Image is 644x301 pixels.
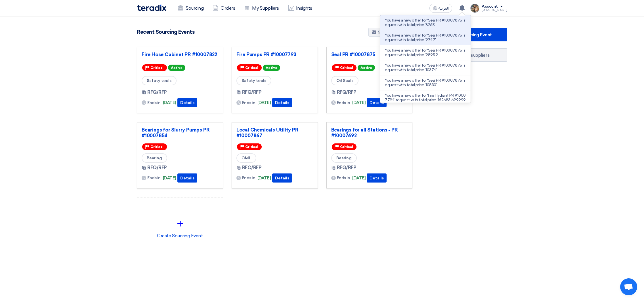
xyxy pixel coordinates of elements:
span: CML [236,153,256,163]
span: Critical [245,145,258,149]
div: [PERSON_NAME] [482,9,507,12]
span: Safety tools [142,76,177,85]
div: + [142,215,218,232]
button: Details [367,98,387,107]
span: Bearing [331,153,357,163]
span: [DATE] [352,175,366,181]
span: RFQ/RFP [242,164,262,171]
span: [DATE] [257,175,271,181]
p: You have a new offer for 'Seal PR #10007875 ' request with total price '9895.2' [385,48,466,57]
p: You have a new offer for 'Seal PR #10007875 ' request with total price '9747' [385,33,466,42]
a: Fire Pumps PR #10007793 [236,52,313,57]
div: Account [482,4,498,9]
span: Ends in [337,100,350,106]
a: Seal PR #10007875 [331,52,408,57]
span: [DATE] [163,175,176,181]
span: Critical [150,145,163,149]
a: Bearings for all Stations - PR #10007692 [331,127,408,138]
span: Safety tools [236,76,271,85]
span: Critical [340,66,353,70]
span: Critical [245,66,258,70]
a: Orders [208,2,240,14]
a: Show All Pipeline [368,28,412,37]
span: RFQ/RFP [147,89,167,96]
p: You have a new offer for 'Seal PR #10007875 ' request with total price '10374' [385,63,466,72]
a: My Suppliers [240,2,283,14]
span: Active [168,65,185,71]
h4: Recent Sourcing Events [137,29,194,35]
span: Ends in [242,175,255,181]
p: You have a new offer for 'Seal PR #10007875 ' request with total price '10830' [385,78,466,87]
p: You have a new offer for 'Fire Hydrant PR #10007794' request with total price '162683.69999999998' [385,93,466,107]
span: RFQ/RFP [147,164,167,171]
span: Bearing [142,153,167,163]
span: Create Sourcing Event [444,32,492,37]
span: Active [358,65,375,71]
button: Details [177,173,197,183]
span: RFQ/RFP [242,89,262,96]
span: Critical [150,66,163,70]
img: file_1710751448746.jpg [470,4,479,13]
p: You have a new offer for 'Seal PR #10007875 ' request with total price '8265' [385,18,466,27]
span: Ends in [242,100,255,106]
span: Active [263,65,280,71]
div: Create Soucring Event [142,202,218,252]
span: Critical [340,145,353,149]
span: RFQ/RFP [337,89,356,96]
div: Open chat [620,278,637,295]
img: Teradix logo [137,5,166,11]
span: Ends in [147,175,161,181]
a: Sourcing [173,2,208,14]
button: العربية [429,4,452,13]
span: Ends in [337,175,350,181]
button: Details [272,173,292,183]
a: Fire Hose Cabinet PR #10007822 [142,52,218,57]
a: Insights [284,2,317,14]
button: Details [367,173,387,183]
span: [DATE] [163,99,176,106]
span: العربية [439,7,449,10]
button: Details [272,98,292,107]
a: Bearings for Slurry Pumps PR #10007854 [142,127,218,138]
button: Details [177,98,197,107]
span: [DATE] [257,99,271,106]
a: Local Chemicals Utility PR #10007867 [236,127,313,138]
span: RFQ/RFP [337,164,356,171]
span: Oil Seals [331,76,358,85]
span: [DATE] [352,99,366,106]
span: Ends in [147,100,161,106]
